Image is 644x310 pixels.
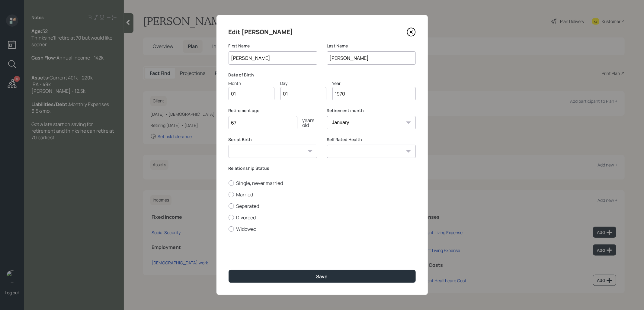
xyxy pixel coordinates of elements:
[327,108,416,114] label: Retirement month
[229,203,416,209] label: Separated
[229,180,416,186] label: Single, never married
[332,87,416,100] input: Year
[229,72,416,78] label: Date of Birth
[229,27,293,37] h4: Edit [PERSON_NAME]
[229,270,416,283] button: Save
[229,165,416,171] label: Relationship Status
[229,87,274,100] input: Month
[280,87,326,100] input: Day
[332,80,416,86] div: Year
[297,118,317,128] div: years old
[327,43,416,49] label: Last Name
[327,137,416,143] label: Self Rated Health
[229,137,317,143] label: Sex at Birth
[316,273,328,280] div: Save
[229,214,416,221] label: Divorced
[229,191,416,198] label: Married
[229,108,317,114] label: Retirement age
[229,43,317,49] label: First Name
[229,80,274,86] div: Month
[280,80,326,86] div: Day
[229,226,416,232] label: Widowed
